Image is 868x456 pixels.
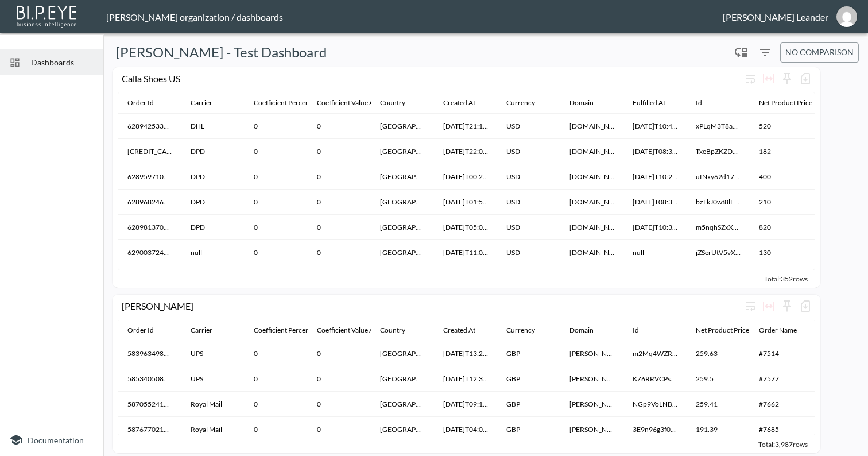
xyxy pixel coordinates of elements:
span: Fulfilled At [633,96,680,110]
button: Filters [756,43,774,61]
th: USD [497,265,560,291]
th: 0 [308,341,371,366]
th: 0 [308,190,371,215]
th: FEDEX [181,265,245,291]
th: 5853405085948 [118,366,181,392]
span: Total: 3,987 rows [758,440,808,449]
div: Created At [443,96,475,110]
div: Created At [443,323,475,337]
th: goral-2.myshopify.com [560,341,623,366]
span: No comparison [785,45,854,60]
div: Sticky left columns: 0 [778,69,796,88]
div: Carrier [191,323,212,337]
span: Country [380,96,420,110]
div: Order Id [127,323,154,337]
th: United States [371,139,434,164]
th: 0 [308,164,371,190]
th: USD [497,139,560,164]
th: 5876770210044 [118,417,181,442]
th: Australia [371,392,434,417]
th: Royal Mail [181,417,245,442]
span: Total: 352 rows [764,275,808,283]
span: Coefficient Percent [254,323,327,337]
th: 2024-09-20T13:20:47.000Z [434,341,497,366]
th: 0 [245,366,308,392]
span: Country [380,323,420,337]
th: 6289682464996 [118,190,181,215]
th: TxeBpZKZDoJAqXUkUimS [687,139,750,164]
th: 6290155765988 [118,265,181,291]
th: USD [497,215,560,240]
th: 0 [245,190,308,215]
th: 2025-08-28T05:00:01.000Z [434,215,497,240]
th: 520 [750,114,813,139]
th: 0 [245,139,308,164]
th: GBP [497,341,560,366]
th: USD [497,190,560,215]
div: [PERSON_NAME] [122,300,741,311]
div: Calla Shoes US [122,73,741,84]
span: Dashboards [31,56,94,68]
th: 259.5 [687,366,750,392]
th: calla-shoes-usa.myshopify.com [560,215,623,240]
th: 191.39 [687,417,750,442]
div: Country [380,96,405,110]
th: null [181,240,245,265]
th: 210 [750,190,813,215]
span: Coefficient Percent [254,96,327,110]
th: 130 [750,240,813,265]
th: m2Mq4WZR84kz3IYsF5kr [623,341,687,366]
div: [PERSON_NAME] Leander [723,11,828,22]
th: calla-shoes-usa.myshopify.com [560,114,623,139]
div: Id [696,96,702,110]
th: 0 [308,366,371,392]
div: Wrap text [741,297,759,315]
th: 0 [308,215,371,240]
th: Australia [371,366,434,392]
th: 0 [308,240,371,265]
th: 0 [308,392,371,417]
th: 2024-10-23T04:02:46.000Z [434,417,497,442]
th: bzLkJ0wt8lFaZnoN1oRM [687,190,750,215]
th: goral-2.myshopify.com [560,417,623,442]
span: Order Name [759,323,812,337]
th: 2025-08-28T11:07:44.000Z [434,240,497,265]
span: Documentation [28,435,84,445]
th: USD [497,164,560,190]
img: bipeye-logo [14,3,80,29]
span: Currency [506,96,550,110]
div: Enable/disable chart dragging [732,43,750,61]
img: eabe90f135701b694d5b9f5071b5cfed [836,6,857,27]
a: Documentation [9,433,94,447]
button: No comparison [780,42,859,63]
th: 2025-08-28T00:27:26.000Z [434,164,497,190]
th: GBP [497,366,560,392]
th: DHL [181,114,245,139]
th: 0 [308,417,371,442]
div: Currency [506,323,535,337]
th: #7662 [750,392,813,417]
span: Domain [569,96,609,110]
th: 0 [245,265,308,291]
span: Created At [443,96,490,110]
th: 3E9n96g3f0ybYHVn3L3c [623,417,687,442]
span: Currency [506,323,550,337]
th: United States [371,265,434,291]
span: Carrier [191,323,227,337]
th: 2025-08-28T10:43:33.000Z [623,114,687,139]
span: Order Id [127,96,169,110]
div: Currency [506,96,535,110]
th: 0 [245,240,308,265]
th: 2025-08-28T08:35:25.000Z [623,190,687,215]
div: Id [633,323,639,337]
th: 5839634989308 [118,341,181,366]
th: calla-shoes-usa.myshopify.com [560,240,623,265]
th: 2025-08-28T08:36:06.000Z [623,139,687,164]
th: 0 [245,417,308,442]
span: Order Id [127,323,169,337]
th: calla-shoes-usa.myshopify.com [560,190,623,215]
th: UPS [181,341,245,366]
span: Created At [443,323,490,337]
th: ufNxy62d171W5EPrAyqf [687,164,750,190]
th: United States [371,215,434,240]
